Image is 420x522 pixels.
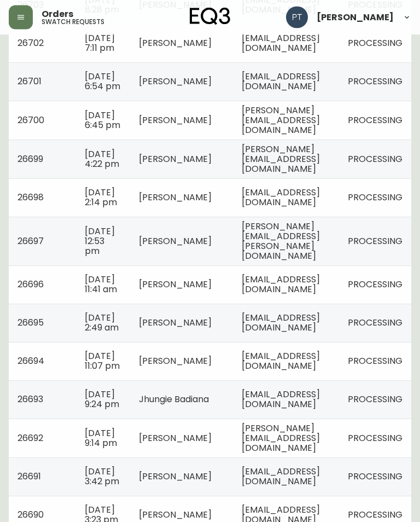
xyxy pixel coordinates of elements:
[242,187,320,209] span: [EMAIL_ADDRESS][DOMAIN_NAME]
[17,37,44,50] span: 26702
[348,509,402,521] span: PROCESSING
[348,355,402,368] span: PROCESSING
[348,393,402,406] span: PROCESSING
[85,350,120,373] span: [DATE] 11:07 pm
[139,279,212,291] span: [PERSON_NAME]
[348,76,402,88] span: PROCESSING
[242,274,320,296] span: [EMAIL_ADDRESS][DOMAIN_NAME]
[139,317,212,329] span: [PERSON_NAME]
[139,114,212,127] span: [PERSON_NAME]
[17,114,44,127] span: 26700
[348,192,402,204] span: PROCESSING
[139,76,212,88] span: [PERSON_NAME]
[85,71,120,93] span: [DATE] 6:54 pm
[85,274,117,296] span: [DATE] 11:41 am
[17,355,44,368] span: 26694
[139,153,212,166] span: [PERSON_NAME]
[242,32,320,55] span: [EMAIL_ADDRESS][DOMAIN_NAME]
[348,235,402,248] span: PROCESSING
[17,393,43,406] span: 26693
[85,32,115,55] span: [DATE] 7:11 pm
[348,37,402,50] span: PROCESSING
[242,71,320,93] span: [EMAIL_ADDRESS][DOMAIN_NAME]
[42,10,73,19] span: Orders
[348,279,402,291] span: PROCESSING
[139,393,209,406] span: Jhungie Badiana
[242,312,320,334] span: [EMAIL_ADDRESS][DOMAIN_NAME]
[17,235,44,248] span: 26697
[139,355,212,368] span: [PERSON_NAME]
[17,279,44,291] span: 26696
[17,153,43,166] span: 26699
[348,432,402,445] span: PROCESSING
[17,317,44,329] span: 26695
[17,192,44,204] span: 26698
[348,317,402,329] span: PROCESSING
[286,7,308,28] img: 986dcd8e1aab7847125929f325458823
[348,471,402,483] span: PROCESSING
[348,114,402,127] span: PROCESSING
[85,148,119,171] span: [DATE] 4:22 pm
[139,509,212,521] span: [PERSON_NAME]
[85,109,120,132] span: [DATE] 6:45 pm
[85,187,117,209] span: [DATE] 2:14 pm
[317,13,394,22] span: [PERSON_NAME]
[17,509,44,521] span: 26690
[242,350,320,373] span: [EMAIL_ADDRESS][DOMAIN_NAME]
[139,432,212,445] span: [PERSON_NAME]
[242,466,320,488] span: [EMAIL_ADDRESS][DOMAIN_NAME]
[17,471,41,483] span: 26691
[242,422,320,455] span: [PERSON_NAME][EMAIL_ADDRESS][DOMAIN_NAME]
[42,19,104,25] h5: swatch requests
[85,225,115,258] span: [DATE] 12:53 pm
[85,466,119,488] span: [DATE] 3:42 pm
[139,235,212,248] span: [PERSON_NAME]
[139,471,212,483] span: [PERSON_NAME]
[242,105,320,137] span: [PERSON_NAME][EMAIL_ADDRESS][DOMAIN_NAME]
[139,192,212,204] span: [PERSON_NAME]
[85,427,117,450] span: [DATE] 9:14 pm
[17,432,43,445] span: 26692
[242,221,320,263] span: [PERSON_NAME][EMAIL_ADDRESS][PERSON_NAME][DOMAIN_NAME]
[139,37,212,50] span: [PERSON_NAME]
[190,8,230,25] img: logo
[85,388,119,411] span: [DATE] 9:24 pm
[85,312,119,334] span: [DATE] 2:49 am
[242,388,320,411] span: [EMAIL_ADDRESS][DOMAIN_NAME]
[348,153,402,166] span: PROCESSING
[17,76,42,88] span: 26701
[242,143,320,176] span: [PERSON_NAME][EMAIL_ADDRESS][DOMAIN_NAME]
